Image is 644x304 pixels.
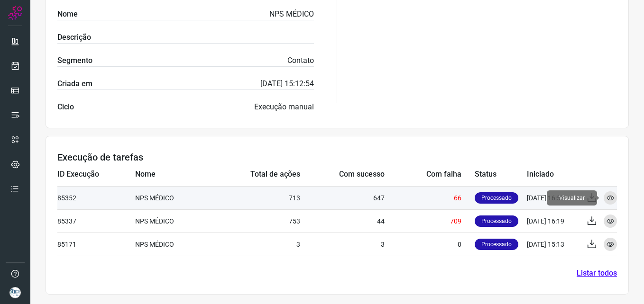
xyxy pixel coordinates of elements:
[135,209,208,232] td: NPS MÉDICO
[287,55,314,66] p: Contato
[57,186,135,209] td: 85352
[135,186,208,209] td: NPS MÉDICO
[300,163,385,186] td: Com sucesso
[269,9,314,20] p: NPS MÉDICO
[475,215,518,227] p: Processado
[135,232,208,256] td: NPS MÉDICO
[57,152,617,163] h3: Execução de tarefas
[9,287,21,298] img: 2df383a8bc393265737507963739eb71.PNG
[57,32,91,43] label: Descrição
[207,232,300,256] td: 3
[300,232,385,256] td: 3
[135,163,208,186] td: Nome
[385,186,475,209] td: 66
[300,209,385,232] td: 44
[207,209,300,232] td: 753
[527,232,579,256] td: [DATE] 15:13
[57,232,135,256] td: 85171
[385,163,475,186] td: Com falha
[57,78,92,89] label: Criada em
[527,186,579,209] td: [DATE] 16:58
[385,209,475,232] td: 709
[207,186,300,209] td: 713
[547,190,597,206] span: Visualizar
[475,239,518,250] p: Processado
[254,101,314,113] p: Execução manual
[527,209,579,232] td: [DATE] 16:19
[577,268,617,279] a: Listar todos
[475,163,527,186] td: Status
[57,209,135,232] td: 85337
[57,163,135,186] td: ID Execução
[300,186,385,209] td: 647
[207,163,300,186] td: Total de ações
[57,55,92,66] label: Segmento
[385,232,475,256] td: 0
[57,9,78,20] label: Nome
[8,6,22,20] img: Logo
[57,101,74,113] label: Ciclo
[475,192,518,204] p: Processado
[527,163,579,186] td: Iniciado
[260,78,314,89] p: [DATE] 15:12:54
